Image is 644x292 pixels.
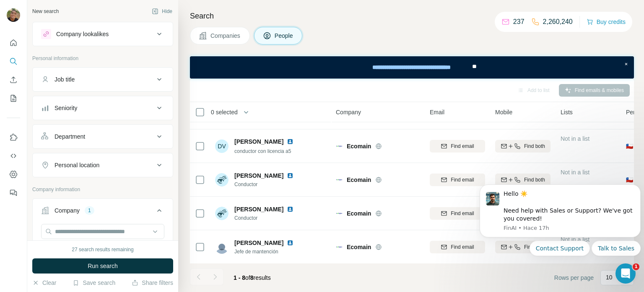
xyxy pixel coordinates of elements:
[336,108,361,116] span: Company
[336,143,343,150] img: Logo of Ecomain
[287,138,293,145] img: LinkedIn logo
[561,108,573,116] span: Lists
[55,161,99,169] div: Personal location
[476,174,644,288] iframe: Intercom notifications mensaje
[7,72,20,87] button: Enrich CSV
[495,174,551,186] button: Find both
[56,30,109,38] div: Company lookalikes
[33,155,173,175] button: Personal location
[7,8,20,22] img: Avatar
[287,206,293,213] img: LinkedIn logo
[7,185,20,200] button: Feedback
[561,169,589,176] span: Not in a list
[211,108,238,116] span: 0 selected
[215,240,229,254] img: Avatar
[336,244,343,250] img: Logo of Ecomain
[250,274,254,281] span: 8
[32,258,173,274] button: Run search
[215,207,229,220] img: Avatar
[524,142,545,150] span: Find both
[32,55,173,62] p: Personal information
[451,243,474,251] span: Find email
[88,262,118,270] span: Run search
[234,274,245,281] span: 1 - 8
[55,104,77,112] div: Seniority
[347,176,371,184] span: Ecomain
[430,207,485,220] button: Find email
[336,210,343,217] img: Logo of Ecomain
[33,126,173,147] button: Department
[55,206,80,215] div: Company
[33,24,173,44] button: Company lookalikes
[215,173,229,187] img: Avatar
[55,132,85,141] div: Department
[33,200,173,224] button: Company1
[234,239,283,247] span: [PERSON_NAME]
[513,17,525,27] p: 237
[190,56,634,79] iframe: Banner
[234,148,291,154] span: conductor con licencia a5
[7,91,20,106] button: My lists
[495,140,551,153] button: Find both
[633,263,639,270] span: 1
[234,171,283,180] span: [PERSON_NAME]
[543,17,573,27] p: 2,260,240
[451,142,474,150] span: Find email
[72,246,133,253] div: 27 search results remaining
[146,5,178,18] button: Hide
[287,172,293,179] img: LinkedIn logo
[210,32,241,40] span: Companies
[615,263,636,284] iframe: Intercom live chat
[430,140,485,153] button: Find email
[495,108,512,116] span: Mobile
[587,16,626,28] button: Buy credits
[234,274,271,281] span: results
[7,167,20,182] button: Dashboard
[287,239,293,246] img: LinkedIn logo
[234,137,283,146] span: [PERSON_NAME]
[347,142,371,150] span: Ecomain
[347,209,371,218] span: Ecomain
[430,241,485,253] button: Find email
[430,108,444,116] span: Email
[215,139,229,153] div: DV
[32,8,59,15] div: New search
[275,32,294,40] span: People
[234,205,283,213] span: [PERSON_NAME]
[451,176,474,184] span: Find email
[430,174,485,186] button: Find email
[190,10,634,22] h4: Search
[73,279,115,287] button: Save search
[132,279,173,287] button: Share filters
[32,279,56,287] button: Clear
[245,274,250,281] span: of
[347,243,371,251] span: Ecomain
[7,130,20,145] button: Use Surfe on LinkedIn
[33,98,173,118] button: Seniority
[7,54,20,69] button: Search
[234,181,297,188] span: Conductor
[7,148,20,163] button: Use Surfe API
[32,186,173,193] p: Company information
[336,176,343,183] img: Logo of Ecomain
[451,210,474,217] span: Find email
[85,207,94,214] div: 1
[234,248,297,255] span: Jefe de mantención
[626,142,633,150] span: 🇨🇱
[7,35,20,50] button: Quick start
[561,135,589,142] span: Not in a list
[234,214,297,222] span: Conductor
[55,75,75,84] div: Job title
[33,69,173,89] button: Job title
